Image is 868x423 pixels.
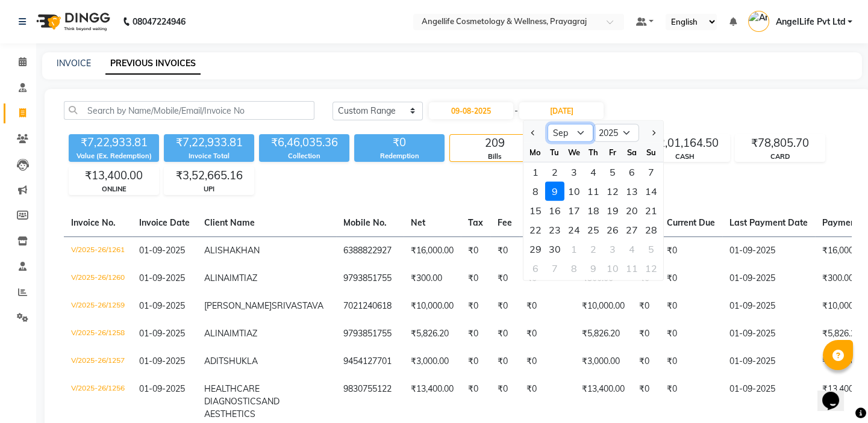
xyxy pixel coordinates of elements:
[490,320,519,348] td: ₹0
[642,259,661,278] div: 12
[584,259,603,278] div: 9
[622,220,642,239] div: 27
[526,220,545,239] div: 22
[545,201,564,220] div: Tuesday, September 16, 2025
[526,182,545,201] div: 8
[64,292,132,320] td: V/2025-26/1259
[584,239,603,259] div: Thursday, October 2, 2025
[593,124,639,142] select: Select year
[164,167,254,184] div: ₹3,52,665.16
[660,348,722,375] td: ₹0
[564,239,584,259] div: Wednesday, October 1, 2025
[526,201,545,220] div: 15
[204,300,272,311] span: [PERSON_NAME]
[526,259,545,278] div: 6
[640,135,729,152] div: ₹2,01,164.50
[642,201,661,220] div: Sunday, September 21, 2025
[404,348,461,375] td: ₹3,000.00
[632,292,660,320] td: ₹0
[545,143,564,162] div: Tu
[545,239,564,259] div: Tuesday, September 30, 2025
[461,348,490,375] td: ₹0
[71,217,116,228] span: Invoice No.
[603,220,622,239] div: Friday, September 26, 2025
[660,236,722,265] td: ₹0
[584,182,603,201] div: 11
[64,348,132,375] td: V/2025-26/1257
[642,182,661,201] div: 14
[519,292,575,320] td: ₹0
[526,239,545,259] div: Monday, September 29, 2025
[660,265,722,292] td: ₹0
[722,292,815,320] td: 01-09-2025
[69,134,159,151] div: ₹7,22,933.81
[642,162,661,182] div: Sunday, September 7, 2025
[336,348,404,375] td: 9454127701
[564,162,584,182] div: Wednesday, September 3, 2025
[526,259,545,278] div: Monday, October 6, 2025
[429,102,513,119] input: Start Date
[545,182,564,201] div: 9
[204,245,236,256] span: ALISHA
[519,320,575,348] td: ₹0
[564,220,584,239] div: 24
[817,375,856,411] iframe: chat widget
[69,167,158,184] div: ₹13,400.00
[519,265,575,292] td: ₹0
[450,135,539,152] div: 209
[164,151,254,161] div: Invoice Total
[632,320,660,348] td: ₹0
[660,292,722,320] td: ₹0
[336,265,404,292] td: 9793851755
[564,143,584,162] div: We
[514,105,518,117] span: -
[622,143,642,162] div: Sa
[603,239,622,259] div: Friday, October 3, 2025
[545,220,564,239] div: 23
[642,259,661,278] div: Sunday, October 12, 2025
[622,162,642,182] div: Saturday, September 6, 2025
[204,356,223,366] span: ADIT
[545,220,564,239] div: Tuesday, September 23, 2025
[490,292,519,320] td: ₹0
[259,134,349,151] div: ₹6,46,035.36
[272,300,323,311] span: SRIVASTAVA
[64,101,314,120] input: Search by Name/Mobile/Email/Invoice No
[603,259,622,278] div: 10
[528,123,539,143] button: Previous month
[354,134,445,151] div: ₹0
[603,182,622,201] div: 12
[722,236,815,265] td: 01-09-2025
[748,11,769,32] img: AngelLife Pvt Ltd
[603,162,622,182] div: 5
[548,124,593,142] select: Select month
[775,16,845,28] span: AngelLife Pvt Ltd
[404,292,461,320] td: ₹10,000.00
[69,184,158,194] div: ONLINE
[139,217,190,228] span: Invoice Date
[133,5,186,39] b: 08047224946
[404,320,461,348] td: ₹5,826.20
[545,259,564,278] div: 7
[545,201,564,220] div: 16
[490,265,519,292] td: ₹0
[223,356,258,366] span: SHUKLA
[722,320,815,348] td: 01-09-2025
[519,348,575,375] td: ₹0
[519,102,604,119] input: End Date
[622,259,642,278] div: Saturday, October 11, 2025
[229,328,257,339] span: IMTIAZ
[204,328,229,339] span: ALINA
[526,162,545,182] div: 1
[139,300,185,311] span: 01-09-2025
[564,239,584,259] div: 1
[336,292,404,320] td: 7021240618
[64,320,132,348] td: V/2025-26/1258
[64,265,132,292] td: V/2025-26/1260
[622,220,642,239] div: Saturday, September 27, 2025
[336,236,404,265] td: 6388822927
[667,217,715,228] span: Current Due
[642,220,661,239] div: 28
[57,58,91,69] a: INVOICE
[642,239,661,259] div: 5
